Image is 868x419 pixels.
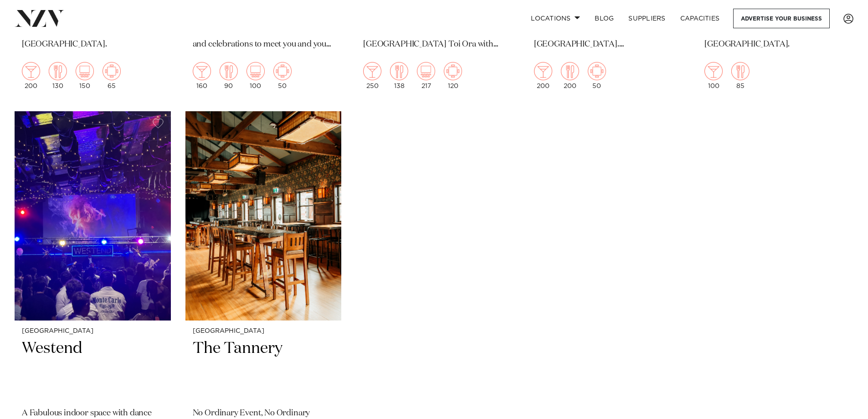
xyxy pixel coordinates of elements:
img: meeting.png [103,62,121,80]
div: 100 [704,62,723,89]
div: 85 [731,62,750,89]
div: 250 [363,62,381,89]
img: meeting.png [273,62,292,80]
small: [GEOGRAPHIC_DATA] [193,328,334,335]
div: 138 [390,62,408,89]
div: 160 [193,62,211,89]
div: 200 [22,62,40,89]
img: dining.png [390,62,408,80]
img: meeting.png [444,62,462,80]
div: 65 [103,62,121,89]
img: cocktail.png [704,62,723,80]
img: dining.png [731,62,750,80]
img: cocktail.png [193,62,211,80]
img: theatre.png [76,62,94,80]
small: [GEOGRAPHIC_DATA] [22,328,164,335]
h2: Westend [22,338,164,400]
div: 150 [76,62,94,89]
img: dining.png [561,62,579,80]
div: 130 [49,62,67,89]
img: nzv-logo.png [15,10,64,26]
div: 50 [588,62,606,89]
div: 200 [534,62,552,89]
div: 217 [417,62,435,89]
div: 100 [247,62,265,89]
img: cocktail.png [22,62,40,80]
div: 120 [444,62,462,89]
img: theatre.png [247,62,265,80]
div: 50 [273,62,292,89]
div: 200 [561,62,579,89]
div: 90 [220,62,238,89]
img: cocktail.png [534,62,552,80]
img: dining.png [49,62,67,80]
h2: The Tannery [193,338,334,400]
img: cocktail.png [363,62,381,80]
a: Capacities [673,9,727,28]
a: Advertise your business [733,9,830,28]
a: BLOG [587,9,621,28]
img: meeting.png [588,62,606,80]
img: theatre.png [417,62,435,80]
a: SUPPLIERS [621,9,673,28]
img: dining.png [220,62,238,80]
a: Locations [524,9,587,28]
